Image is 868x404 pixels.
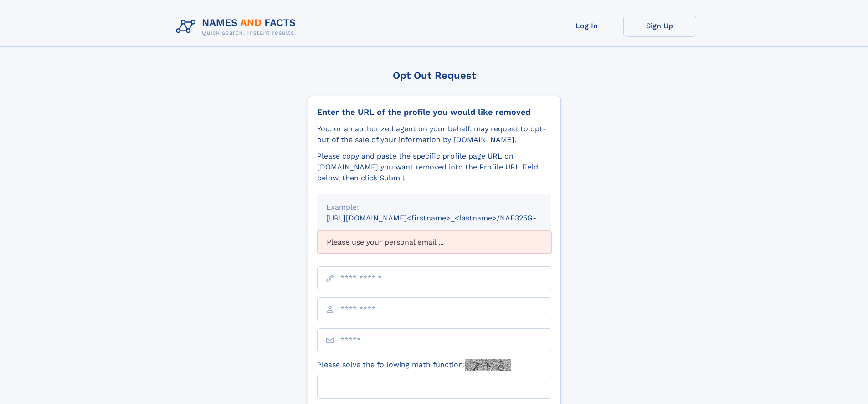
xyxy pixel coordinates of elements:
div: Opt Out Request [308,70,561,81]
div: Enter the URL of the profile you would like removed [317,107,551,117]
div: Please use your personal email ... [317,231,551,254]
img: Logo Names and Facts [172,15,303,39]
label: Please solve the following math function: [317,359,511,371]
div: Example: [326,202,542,213]
div: Please copy and paste the specific profile page URL on [DOMAIN_NAME] you want removed into the Pr... [317,151,551,184]
div: You, or an authorized agent on your behalf, may request to opt-out of the sale of your informatio... [317,123,551,145]
small: [URL][DOMAIN_NAME]<firstname>_<lastname>/NAF325G-xxxxxxxx [326,214,569,222]
a: Sign Up [623,15,696,37]
a: Log In [550,15,623,37]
